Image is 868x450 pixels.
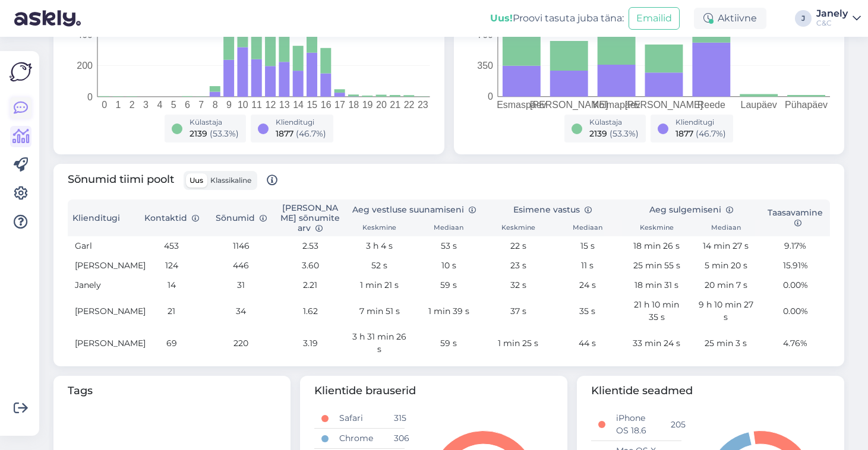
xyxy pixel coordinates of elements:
td: 9.17% [760,236,830,256]
td: 53 s [414,236,484,256]
tspan: [PERSON_NAME] [625,100,703,110]
td: 5 min 20 s [692,256,761,275]
td: 23 s [484,256,553,275]
th: Aeg vestluse suunamiseni [345,199,484,220]
td: [PERSON_NAME] [68,256,137,275]
td: 24 s [553,275,622,295]
tspan: 20 [376,100,387,110]
tspan: 0 [87,92,93,102]
th: Mediaan [414,220,484,237]
tspan: Laupäev [740,100,777,110]
tspan: 5 [171,100,176,110]
div: J [795,10,812,27]
td: 4.76% [760,327,830,359]
td: 2.21 [276,275,345,295]
tspan: 3 [143,100,149,110]
tspan: Kolmapäev [592,100,640,110]
td: 14 min 27 s [692,236,761,256]
td: 1.62 [276,295,345,327]
tspan: 17 [334,100,345,110]
div: Proovi tasuta juba täna: [490,11,624,26]
span: ( 53.3 %) [610,128,639,139]
tspan: 13 [279,100,290,110]
td: 1 min 21 s [345,275,415,295]
tspan: 15 [307,100,317,110]
td: [PERSON_NAME] [68,327,137,359]
tspan: 18 [348,100,359,110]
td: 25 min 3 s [692,327,761,359]
tspan: 23 [418,100,428,110]
td: 31 [206,275,276,295]
td: 37 s [484,295,553,327]
tspan: 19 [362,100,373,110]
div: Janely [816,9,848,18]
td: 18 min 26 s [622,236,692,256]
th: Sõnumid [206,199,276,236]
tspan: 12 [266,100,276,110]
tspan: Pühapäev [785,100,828,110]
tspan: 11 [251,100,262,110]
div: Klienditugi [676,117,726,128]
td: 69 [137,327,207,359]
td: 0.00% [760,295,830,327]
tspan: [PERSON_NAME] [530,100,608,110]
tspan: 22 [404,100,415,110]
td: Safari [332,408,386,429]
td: 14 [137,275,207,295]
th: Keskmine [345,220,415,237]
td: 21 [137,295,207,327]
td: 1 min 25 s [484,327,553,359]
td: [PERSON_NAME] [68,295,137,327]
th: [PERSON_NAME] sõnumite arv [276,199,345,236]
td: Chrome [332,429,386,449]
tspan: 16 [321,100,332,110]
tspan: 21 [390,100,400,110]
span: ( 53.3 %) [210,128,239,139]
div: Aktiivne [694,8,766,29]
span: 2139 [190,128,207,139]
td: 15.91% [760,256,830,275]
div: C&C [816,18,848,28]
td: 7 min 51 s [345,295,415,327]
td: 9 h 10 min 27 s [692,295,761,327]
th: Keskmine [484,220,553,237]
span: Klientide brauserid [314,383,553,399]
th: Kontaktid [137,199,207,236]
img: Askly Logo [10,61,32,83]
span: Sõnumid tiimi poolt [68,171,277,190]
tspan: 350 [477,61,493,71]
td: 1146 [206,236,276,256]
div: Külastaja [589,117,639,128]
span: Tags [68,383,276,399]
div: Külastaja [190,117,239,128]
td: 44 s [553,327,622,359]
td: iPhone OS 18.6 [609,408,663,441]
tspan: 0 [488,92,493,102]
td: 18 min 31 s [622,275,692,295]
tspan: Esmaspäev [497,100,546,110]
b: Uus! [490,12,513,24]
td: Garl [68,236,137,256]
td: 1 min 39 s [414,295,484,327]
td: 52 s [345,256,415,275]
td: 306 [387,429,405,449]
tspan: 8 [213,100,218,110]
button: Emailid [629,7,680,30]
td: 453 [137,236,207,256]
tspan: 9 [226,100,232,110]
th: Esimene vastus [484,199,622,220]
td: 0.00% [760,275,830,295]
th: Klienditugi [68,199,137,236]
tspan: 2 [130,100,135,110]
span: ( 46.7 %) [696,128,726,139]
td: 34 [206,295,276,327]
tspan: 4 [157,100,162,110]
th: Mediaan [692,220,761,237]
span: Klassikaline [210,176,251,185]
td: 124 [137,256,207,275]
span: 1877 [276,128,293,139]
tspan: 7 [198,100,204,110]
td: 59 s [414,275,484,295]
td: 3.60 [276,256,345,275]
th: Aeg sulgemiseni [622,199,760,220]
